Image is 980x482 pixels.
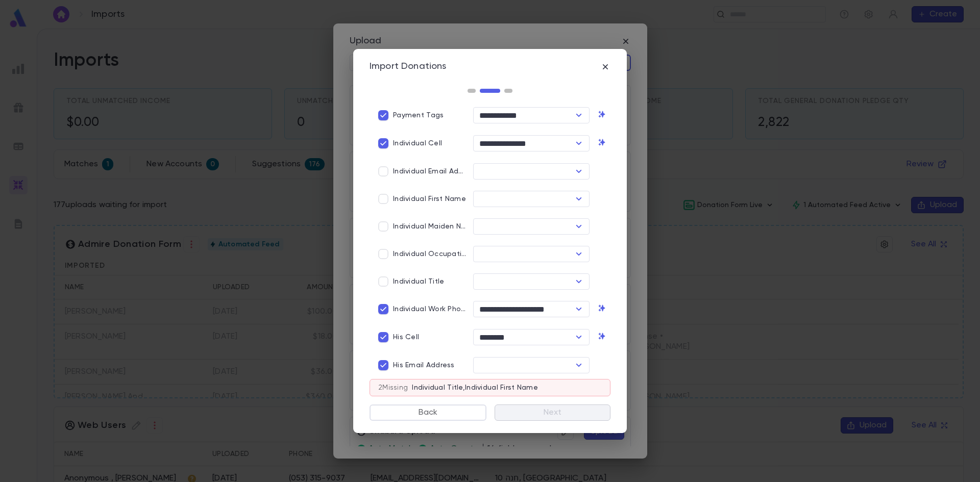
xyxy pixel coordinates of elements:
p: Individual Title , Individual First Name [412,384,538,392]
div: Import Donations [370,61,447,72]
p: Individual Title [393,277,444,286]
p: Individual Cell [393,139,442,147]
p: Individual Maiden Name [393,222,468,231]
p: His Email Address [393,361,455,369]
button: Open [572,274,586,289]
button: Open [572,358,586,372]
p: Individual Email Address [393,167,468,175]
button: Open [572,247,586,261]
p: Individual Occupation [393,250,468,258]
button: Open [572,108,586,122]
button: Back [370,404,486,421]
button: Open [572,164,586,179]
button: Open [572,302,586,316]
button: Open [572,136,586,150]
button: Open [572,330,586,344]
p: 2 Missing [378,384,408,392]
p: Payment Tags [393,111,444,119]
button: Open [572,219,586,234]
button: Open [572,192,586,206]
p: His Cell [393,333,419,341]
p: Individual Work Phone [393,305,468,313]
p: Individual First Name [393,195,466,203]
